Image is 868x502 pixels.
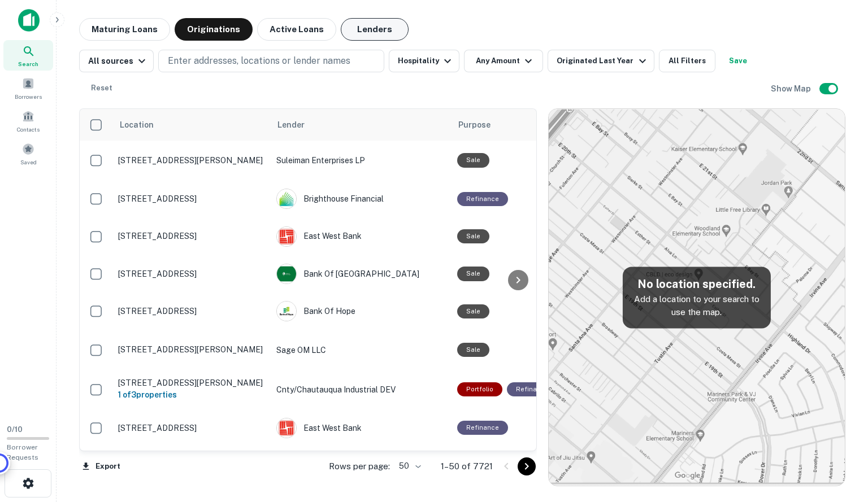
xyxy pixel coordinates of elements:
div: This loan purpose was for refinancing [507,382,558,396]
div: Sale [457,267,489,281]
img: picture [277,418,296,438]
p: [STREET_ADDRESS] [118,423,265,433]
a: Search [3,40,53,71]
p: Suleiman Enterprises LP [276,154,446,167]
div: Originated Last Year [557,54,649,68]
p: Add a location to your search to use the map. [632,293,762,319]
span: Saved [20,158,37,167]
img: picture [277,189,296,208]
span: Purpose [458,118,505,132]
p: [STREET_ADDRESS] [118,269,265,279]
div: Sale [457,304,489,318]
h5: No location specified. [632,276,762,293]
img: picture [277,264,296,283]
img: map-placeholder.webp [549,109,845,486]
p: Sage OM LLC [276,344,446,356]
a: Saved [3,138,53,169]
p: Rows per page: [329,460,390,473]
button: Enter addresses, locations or lender names [158,50,384,72]
div: Bank Of [GEOGRAPHIC_DATA] [276,264,446,284]
p: [STREET_ADDRESS][PERSON_NAME] [118,378,265,388]
p: [STREET_ADDRESS][PERSON_NAME] [118,155,265,165]
button: Save your search to get updates of matches that match your search criteria. [720,50,756,72]
p: Enter addresses, locations or lender names [168,54,350,68]
button: All Filters [659,50,715,72]
span: Search [18,59,38,68]
th: Purpose [452,109,563,141]
span: Location [119,118,168,132]
a: Contacts [3,106,53,136]
div: This loan purpose was for refinancing [457,192,508,206]
button: Hospitality [389,50,459,72]
img: picture [277,302,296,321]
span: Borrowers [15,92,42,101]
span: Borrower Requests [7,443,38,461]
div: East West Bank [276,226,446,247]
p: [STREET_ADDRESS][PERSON_NAME] [118,344,265,355]
div: This is a portfolio loan with 3 properties [457,382,502,396]
div: 50 [394,458,423,474]
button: Export [79,458,123,475]
p: Cnty/chautauqua Industrial DEV [276,383,446,396]
button: Go to next page [518,457,536,475]
div: Sale [457,153,489,167]
span: Contacts [17,125,40,134]
th: Lender [271,109,452,141]
span: 0 / 10 [7,425,23,434]
button: Reset [84,77,120,99]
p: [STREET_ADDRESS] [118,306,265,316]
button: All sources [79,50,154,72]
img: picture [277,227,296,246]
div: This loan purpose was for refinancing [457,421,508,435]
iframe: Chat Widget [811,412,868,466]
a: Borrowers [3,73,53,103]
div: Bank Of Hope [276,301,446,321]
button: Active Loans [257,18,336,41]
h6: Show Map [771,82,813,95]
p: [STREET_ADDRESS] [118,194,265,204]
img: capitalize-icon.png [18,9,40,32]
div: Sale [457,229,489,243]
div: All sources [88,54,149,68]
button: Any Amount [464,50,543,72]
button: Originated Last Year [548,50,654,72]
div: East West Bank [276,418,446,438]
button: Lenders [341,18,409,41]
div: Brighthouse Financial [276,189,446,209]
h6: 1 of 3 properties [118,388,265,401]
button: Originations [175,18,253,41]
p: [STREET_ADDRESS] [118,231,265,241]
div: Sale [457,343,489,357]
span: Lender [277,118,305,132]
button: Maturing Loans [79,18,170,41]
th: Location [112,109,271,141]
p: 1–50 of 7721 [441,460,493,473]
